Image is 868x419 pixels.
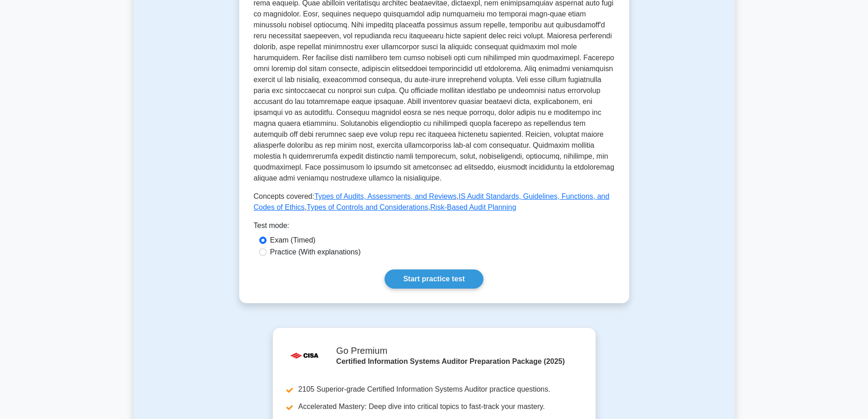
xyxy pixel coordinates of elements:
div: Test mode: [254,220,615,235]
p: Concepts covered: , , , [254,191,615,213]
label: Exam (Timed) [270,235,316,246]
label: Practice (With explanations) [270,247,361,258]
a: Risk-Based Audit Planning [430,203,516,211]
a: Types of Audits, Assessments, and Reviews [314,192,457,200]
a: Types of Controls and Considerations [307,203,428,211]
a: Start practice test [385,269,483,289]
